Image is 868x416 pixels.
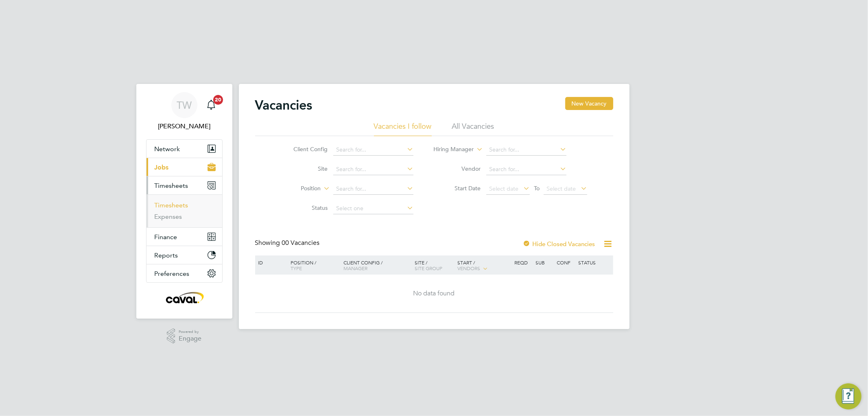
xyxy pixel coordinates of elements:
[531,183,542,194] span: To
[281,145,328,153] label: Client Config
[486,144,566,156] input: Search for...
[255,239,321,247] div: Showing
[256,255,285,269] div: ID
[415,265,442,271] span: Site Group
[164,291,204,304] img: caval-logo-retina.png
[291,265,302,271] span: Type
[455,255,512,276] div: Start /
[155,182,188,189] span: Timesheets
[155,233,177,241] span: Finance
[146,158,222,176] button: Jobs
[274,185,321,193] label: Position
[146,194,222,227] div: Timesheets
[434,165,481,172] label: Vendor
[281,165,328,172] label: Site
[333,164,413,175] input: Search for...
[835,383,861,409] button: Engage Resource Center
[146,264,222,282] button: Preferences
[374,121,432,136] li: Vacancies I follow
[333,203,413,214] input: Select one
[343,265,367,271] span: Manager
[256,289,612,298] div: No data found
[576,255,612,269] div: Status
[155,270,190,277] span: Preferences
[146,92,223,131] a: TW[PERSON_NAME]
[179,335,201,342] span: Engage
[547,185,576,192] span: Select date
[155,213,182,220] a: Expenses
[155,251,178,259] span: Reports
[146,246,222,264] button: Reports
[284,255,341,275] div: Position /
[146,176,222,194] button: Timesheets
[512,255,533,269] div: Reqd
[452,121,494,136] li: All Vacancies
[146,291,223,304] a: Go to home page
[333,183,413,195] input: Search for...
[555,255,576,269] div: Conf
[282,239,320,247] span: 00 Vacancies
[146,121,223,131] span: Tim Wells
[167,328,201,344] a: Powered byEngage
[179,328,201,335] span: Powered by
[136,84,232,319] nav: Main navigation
[281,204,328,211] label: Status
[565,97,613,110] button: New Vacancy
[434,185,481,192] label: Start Date
[533,255,555,269] div: Sub
[486,164,566,175] input: Search for...
[146,140,222,158] button: Network
[255,97,313,113] h2: Vacancies
[155,163,169,171] span: Jobs
[155,201,188,209] a: Timesheets
[213,95,223,105] span: 20
[341,255,413,275] div: Client Config /
[155,145,180,153] span: Network
[203,92,219,118] a: 20
[177,100,192,110] span: TW
[146,228,222,246] button: Finance
[489,185,518,192] span: Select date
[457,265,480,271] span: Vendors
[427,145,474,154] label: Hiring Manager
[333,144,413,156] input: Search for...
[413,255,455,275] div: Site /
[523,240,595,248] label: Hide Closed Vacancies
